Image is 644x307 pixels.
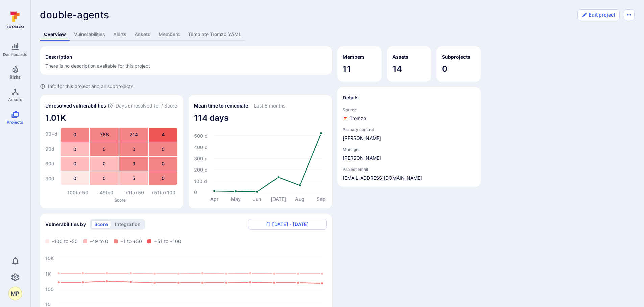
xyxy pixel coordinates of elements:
span: Days unresolved for / Score [116,102,177,110]
span: Last 6 months [254,102,285,109]
h2: Subprojects [442,54,470,60]
div: 0 [90,171,119,185]
div: 90+ d [45,127,57,141]
div: 214 [119,128,148,142]
a: Overview [40,28,70,41]
div: 0 [119,142,148,156]
span: There is no description available for this project [45,63,150,69]
span: Risks [10,74,21,80]
div: 5 [119,171,148,185]
a: Alerts [109,28,130,41]
text: 500 d [194,133,208,139]
button: MP [8,287,22,300]
div: 0 [90,157,119,171]
span: Primary contact [343,127,475,132]
div: Project tabs [40,28,635,41]
h2: Description [45,54,72,60]
div: Collapse description [40,46,332,75]
text: Sep [317,196,326,202]
text: May [231,196,241,202]
a: Template Tromzo YAML [184,28,245,41]
span: Project email [343,167,475,172]
a: [PERSON_NAME] [343,135,475,142]
a: [PERSON_NAME] [343,155,475,161]
p: Score [62,197,178,203]
text: 200 d [194,167,208,173]
span: Manager [343,147,475,152]
span: Tromzo [350,115,366,122]
a: Assets [130,28,154,41]
button: score [91,220,111,228]
button: Edit project [577,9,620,20]
div: 0 [61,171,89,185]
span: +1 to +50 [120,238,142,245]
h2: Members [343,54,365,60]
span: 1.01K [45,113,178,123]
div: -49 to 0 [91,189,120,196]
span: Number of vulnerabilities in status ‘Open’ ‘Triaged’ and ‘In process’ divided by score and scanne... [108,102,113,110]
div: 0 [61,142,89,156]
div: +51 to +100 [149,189,178,196]
div: +1 to +50 [120,189,149,196]
text: 100 [45,286,54,292]
text: Apr [210,196,219,202]
div: 3 [119,157,148,171]
span: +51 to +100 [154,238,181,245]
span: Vulnerabilities by [45,221,86,228]
span: Assets [8,97,22,102]
text: 0 [194,189,197,195]
span: Dashboards [3,52,27,57]
span: 0 [442,64,475,74]
div: 30 d [45,172,57,185]
h2: Mean time to remediate [194,102,248,109]
div: 4 [149,128,177,142]
text: 400 d [194,144,208,150]
button: integration [112,220,144,228]
text: 1K [45,271,51,277]
div: 0 [61,157,89,171]
button: [DATE] - [DATE] [248,219,327,230]
text: Aug [295,196,304,202]
span: 11 [343,64,376,74]
div: 0 [149,171,177,185]
span: Projects [7,120,23,125]
div: 90 d [45,142,57,156]
div: 0 [149,142,177,156]
div: 0 [90,142,119,156]
div: 788 [90,128,119,142]
div: -100 to -50 [62,189,91,196]
text: 10 [45,301,51,307]
h2: Assets [392,54,408,60]
text: 100 d [194,178,207,184]
text: Jun [253,196,261,202]
text: 10K [45,255,54,261]
span: Source [343,107,475,112]
h2: Details [343,94,359,101]
div: 0 [149,157,177,171]
div: 60 d [45,157,57,171]
button: Options menu [624,9,635,20]
span: double-agents [40,9,109,21]
span: 14 [392,64,426,74]
text: [DATE] [271,196,286,202]
div: 0 [61,128,89,142]
span: -100 to -50 [52,238,78,245]
a: Vulnerabilities [70,28,109,41]
h2: Unresolved vulnerabilities [45,102,106,109]
span: 114 days [194,113,327,123]
text: 300 d [194,156,208,161]
a: Members [154,28,184,41]
span: -49 to 0 [90,238,108,245]
a: [EMAIL_ADDRESS][DOMAIN_NAME] [343,175,475,181]
span: Info for this project and all subprojects [48,83,133,90]
div: Mark Paladino [8,287,22,300]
